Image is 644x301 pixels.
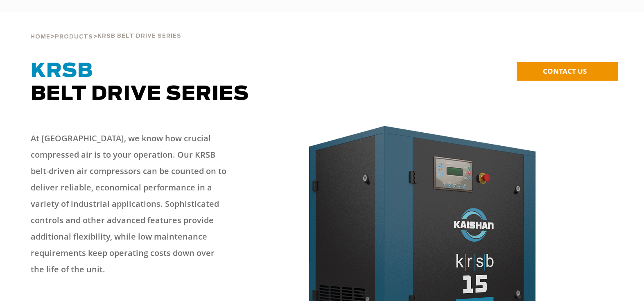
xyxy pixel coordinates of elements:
span: Home [30,34,50,40]
a: CONTACT US [517,62,618,81]
p: At [GEOGRAPHIC_DATA], we know how crucial compressed air is to your operation. Our KRSB belt-driv... [31,130,230,278]
span: Belt Drive Series [31,61,249,104]
span: krsb belt drive series [97,34,181,39]
a: Products [55,33,93,40]
a: Home [30,33,50,40]
span: KRSB [31,61,93,81]
span: Products [55,34,93,40]
span: CONTACT US [543,66,587,76]
div: > > [30,12,181,43]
